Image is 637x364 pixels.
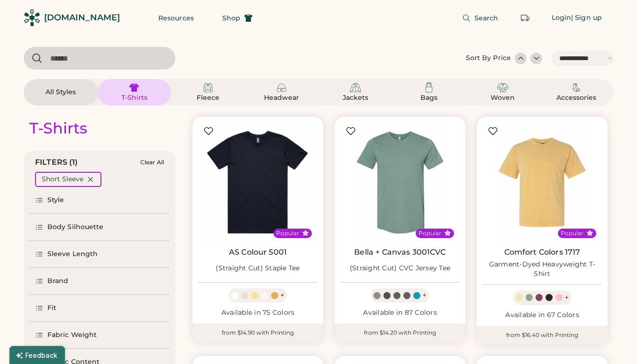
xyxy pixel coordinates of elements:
div: from $14.20 with Printing [335,323,465,342]
img: T-Shirts Icon [128,82,140,93]
div: from $14.90 with Printing [192,323,323,342]
img: AS Colour 5001 (Straight Cut) Staple Tee [198,123,318,242]
span: Shop [222,15,240,21]
div: All Styles [39,88,82,97]
div: Clear All [140,159,164,166]
div: FILTERS (1) [35,157,78,168]
div: Fleece [187,93,229,103]
div: Brand [47,276,69,286]
a: Bella + Canvas 3001CVC [354,248,446,257]
button: Shop [211,9,264,27]
img: Fleece Icon [202,82,214,93]
div: Short Sleeve [42,175,83,184]
img: Rendered Logo - Screens [24,9,40,26]
div: Sort By Price [466,53,511,63]
div: Garment-Dyed Heavyweight T-Shirt [482,260,602,279]
div: Style [47,195,64,205]
div: Available in 67 Colors [482,311,602,320]
img: Headwear Icon [276,82,287,93]
div: Bags [408,93,450,103]
img: Woven Icon [497,82,509,93]
div: Jackets [334,93,377,103]
img: Bags Icon [423,82,435,93]
button: Popular Style [586,230,593,237]
div: + [422,290,427,301]
span: Search [474,15,499,21]
div: T-Shirts [113,93,155,103]
div: + [564,293,569,303]
div: Popular [561,230,583,237]
img: Accessories Icon [571,82,582,93]
button: Popular Style [444,230,451,237]
img: BELLA + CANVAS 3001CVC (Straight Cut) CVC Jersey Tee [340,123,460,242]
div: Woven [482,93,524,103]
button: Resources [147,9,205,27]
a: AS Colour 5001 [229,248,287,257]
div: Popular [419,230,441,237]
div: | Sign up [571,13,602,23]
div: (Straight Cut) Staple Tee [216,264,300,273]
div: Sleeve Length [47,249,98,259]
div: Accessories [555,93,598,103]
div: Available in 87 Colors [340,308,460,318]
div: from $16.40 with Printing [477,326,608,345]
div: Headwear [260,93,303,103]
button: Retrieve an order [516,9,535,27]
div: Fabric Weight [47,330,97,340]
a: Comfort Colors 1717 [504,248,581,257]
div: Login [552,13,572,23]
div: Popular [276,230,299,237]
button: Search [451,9,510,27]
button: Popular Style [302,230,309,237]
div: + [280,290,284,301]
div: Fit [47,303,56,313]
div: (Straight Cut) CVC Jersey Tee [350,264,450,273]
img: Comfort Colors 1717 Garment-Dyed Heavyweight T-Shirt [482,123,602,242]
iframe: Front Chat [592,321,633,362]
div: [DOMAIN_NAME] [44,12,120,24]
div: T-Shirts [29,119,87,138]
div: Available in 75 Colors [198,308,318,318]
div: Body Silhouette [47,222,104,232]
img: Jackets Icon [350,82,361,93]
